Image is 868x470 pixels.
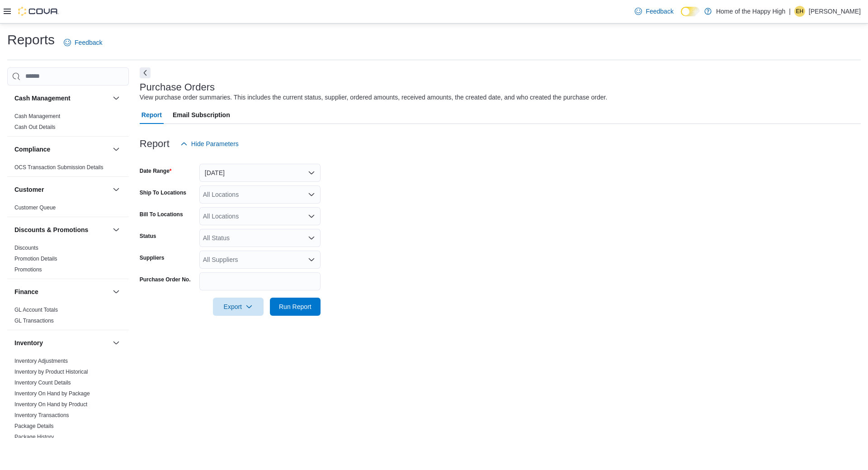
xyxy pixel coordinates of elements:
[14,306,58,313] span: GL Account Totals
[14,434,54,440] a: Package History
[14,113,60,120] span: Cash Management
[140,211,183,218] label: Bill To Locations
[14,357,68,365] span: Inventory Adjustments
[14,412,69,418] a: Inventory Transactions
[14,368,88,375] span: Inventory by Product Historical
[14,185,109,194] button: Customer
[140,82,215,93] h3: Purchase Orders
[173,106,230,124] span: Email Subscription
[14,185,44,194] h3: Customer
[14,124,56,130] a: Cash Out Details
[14,164,104,171] span: OCS Transaction Submission Details
[14,225,88,234] h3: Discounts & Promotions
[14,317,54,324] span: GL Transactions
[218,298,258,316] span: Export
[7,162,129,176] div: Compliance
[14,244,38,252] span: Discounts
[14,358,68,364] a: Inventory Adjustments
[14,423,54,429] a: Package Details
[7,304,129,330] div: Finance
[111,337,122,348] button: Inventory
[191,139,239,148] span: Hide Parameters
[809,6,861,17] p: [PERSON_NAME]
[308,256,315,263] button: Open list of options
[14,369,88,375] a: Inventory by Product Historical
[14,433,54,441] span: Package History
[14,338,43,347] h3: Inventory
[111,286,122,297] button: Finance
[7,31,55,49] h1: Reports
[14,164,104,171] a: OCS Transaction Submission Details
[140,254,165,261] label: Suppliers
[177,135,242,153] button: Hide Parameters
[14,204,56,211] a: Customer Queue
[140,189,186,196] label: Ship To Locations
[14,145,50,154] h3: Compliance
[646,7,673,16] span: Feedback
[111,184,122,195] button: Customer
[140,67,151,78] button: Next
[14,94,109,103] button: Cash Management
[796,6,804,17] span: EH
[140,138,170,149] h3: Report
[681,7,700,16] input: Dark Mode
[14,204,56,211] span: Customer Queue
[14,423,54,430] span: Package Details
[14,94,71,103] h3: Cash Management
[789,6,791,17] p: |
[14,318,54,324] a: GL Transactions
[270,298,321,316] button: Run Report
[14,390,90,397] a: Inventory On Hand by Package
[111,144,122,155] button: Compliance
[140,233,156,240] label: Status
[140,276,191,283] label: Purchase Order No.
[111,93,122,104] button: Cash Management
[14,338,109,347] button: Inventory
[142,106,162,124] span: Report
[14,307,58,313] a: GL Account Totals
[7,242,129,279] div: Discounts & Promotions
[14,287,109,296] button: Finance
[199,164,321,182] button: [DATE]
[14,380,71,386] a: Inventory Count Details
[111,224,122,235] button: Discounts & Promotions
[631,2,677,20] a: Feedback
[14,401,87,408] a: Inventory On Hand by Product
[14,145,109,154] button: Compliance
[308,191,315,198] button: Open list of options
[18,7,59,16] img: Cova
[14,255,57,262] span: Promotion Details
[75,38,102,47] span: Feedback
[140,167,172,175] label: Date Range
[14,266,42,273] a: Promotions
[14,256,57,262] a: Promotion Details
[279,302,311,311] span: Run Report
[794,6,805,17] div: Elyse Henderson
[60,33,106,52] a: Feedback
[14,412,69,419] span: Inventory Transactions
[140,93,608,102] div: View purchase order summaries. This includes the current status, supplier, ordered amounts, recei...
[14,379,71,386] span: Inventory Count Details
[14,287,38,296] h3: Finance
[14,225,109,234] button: Discounts & Promotions
[14,245,38,251] a: Discounts
[716,6,785,17] p: Home of the Happy High
[14,266,42,273] span: Promotions
[213,298,264,316] button: Export
[308,213,315,220] button: Open list of options
[14,113,60,119] a: Cash Management
[7,202,129,217] div: Customer
[308,234,315,242] button: Open list of options
[7,111,129,136] div: Cash Management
